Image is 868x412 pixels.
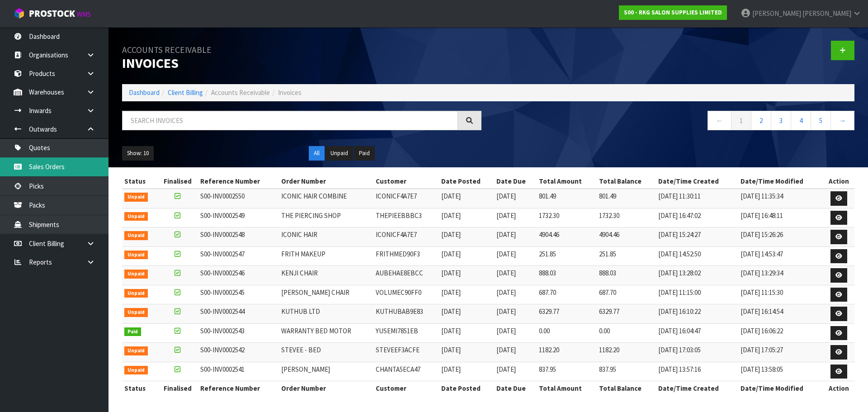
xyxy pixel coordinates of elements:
[656,285,738,304] td: [DATE] 11:15:00
[198,208,279,227] td: S00-INV0002549
[373,362,439,381] td: CHANTA5ECA47
[494,189,537,208] td: [DATE]
[439,208,494,227] td: [DATE]
[656,174,738,189] th: Date/Time Created
[198,266,279,285] td: S00-INV0002546
[494,227,537,247] td: [DATE]
[624,9,722,16] strong: S00 - RKG SALON SUPPLIES LIMITED
[198,174,279,189] th: Reference Number
[279,266,373,285] td: KENJI CHAIR
[656,304,738,324] td: [DATE] 16:10:22
[738,323,823,343] td: [DATE] 16:06:22
[597,343,656,362] td: 1182.20
[495,111,854,133] nav: Page navigation
[439,343,494,362] td: [DATE]
[309,146,325,161] button: All
[537,208,596,227] td: 1732.30
[537,381,596,396] th: Total Amount
[494,323,537,343] td: [DATE]
[802,9,851,18] span: [PERSON_NAME]
[537,323,596,343] td: 0.00
[373,304,439,324] td: KUTHUBAB9E83
[439,381,494,396] th: Date Posted
[211,88,270,97] span: Accounts Receivable
[656,266,738,285] td: [DATE] 13:28:02
[791,111,811,130] a: 4
[823,381,854,396] th: Action
[373,266,439,285] td: AUBEHAE8EBCC
[279,208,373,227] td: THE PIERCING SHOP
[708,111,731,130] a: ←
[731,111,751,130] a: 1
[124,231,148,240] span: Unpaid
[439,189,494,208] td: [DATE]
[122,381,157,396] th: Status
[494,174,537,189] th: Date Due
[198,189,279,208] td: S00-INV0002550
[656,246,738,266] td: [DATE] 14:52:50
[597,266,656,285] td: 888.03
[738,189,823,208] td: [DATE] 11:35:34
[439,266,494,285] td: [DATE]
[168,88,203,97] a: Client Billing
[738,285,823,304] td: [DATE] 11:15:30
[439,323,494,343] td: [DATE]
[537,189,596,208] td: 801.49
[751,111,771,130] a: 2
[823,174,854,189] th: Action
[656,189,738,208] td: [DATE] 11:30:11
[656,227,738,247] td: [DATE] 15:24:27
[198,362,279,381] td: S00-INV0002541
[656,208,738,227] td: [DATE] 16:47:02
[738,174,823,189] th: Date/Time Modified
[537,285,596,304] td: 687.70
[124,212,148,221] span: Unpaid
[122,111,458,130] input: Search invoices
[597,323,656,343] td: 0.00
[597,381,656,396] th: Total Balance
[738,304,823,324] td: [DATE] 16:14:54
[738,266,823,285] td: [DATE] 13:29:34
[811,111,831,130] a: 5
[124,327,141,336] span: Paid
[537,174,596,189] th: Total Amount
[373,246,439,266] td: FRITHMED90F3
[198,227,279,247] td: S00-INV0002548
[129,88,160,97] a: Dashboard
[325,146,353,161] button: Unpaid
[738,362,823,381] td: [DATE] 13:58:05
[656,362,738,381] td: [DATE] 13:57:16
[439,174,494,189] th: Date Posted
[738,227,823,247] td: [DATE] 15:26:26
[122,41,481,71] h1: Invoices
[279,304,373,324] td: KUTHUB LTD
[373,227,439,247] td: ICONICF4A7E7
[439,362,494,381] td: [DATE]
[279,362,373,381] td: [PERSON_NAME]
[494,208,537,227] td: [DATE]
[279,246,373,266] td: FRITH MAKEUP
[597,285,656,304] td: 687.70
[198,246,279,266] td: S00-INV0002547
[373,323,439,343] td: YUSEMI7851EB
[278,88,302,97] span: Invoices
[122,146,154,161] button: Show: 10
[279,323,373,343] td: WARRANTY BED MOTOR
[597,304,656,324] td: 6329.77
[597,362,656,381] td: 837.95
[279,189,373,208] td: ICONIC HAIR COMBINE
[198,323,279,343] td: S00-INV0002543
[494,362,537,381] td: [DATE]
[279,381,373,396] th: Order Number
[373,174,439,189] th: Customer
[198,304,279,324] td: S00-INV0002544
[494,246,537,266] td: [DATE]
[738,381,823,396] th: Date/Time Modified
[537,227,596,247] td: 4904.46
[656,343,738,362] td: [DATE] 17:03:05
[597,208,656,227] td: 1732.30
[738,343,823,362] td: [DATE] 17:05:27
[124,289,148,298] span: Unpaid
[373,208,439,227] td: THEPIEEBBBC3
[738,208,823,227] td: [DATE] 16:48:11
